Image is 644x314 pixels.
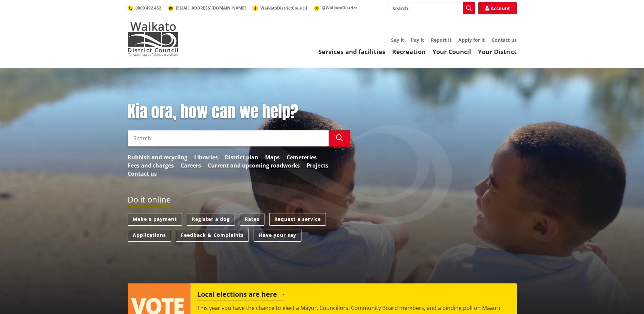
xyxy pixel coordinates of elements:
[176,229,249,242] a: Feedback & Complaints
[492,37,517,43] a: Contact us
[431,37,452,43] a: Report it
[128,102,350,122] h1: Kia ora, how can we help?
[128,130,329,146] input: Search input
[253,5,307,11] a: WaikatoDistrictCouncil
[168,5,246,11] a: [EMAIL_ADDRESS][DOMAIN_NAME]
[128,22,179,56] img: Waikato District Council - Te Kaunihera aa Takiwaa o Waikato
[225,153,258,161] a: District plan
[392,48,426,56] a: Recreation
[128,153,187,161] a: Rubbish and recycling
[176,5,246,11] span: [EMAIL_ADDRESS][DOMAIN_NAME]
[260,5,307,11] span: WaikatoDistrictCouncil
[194,153,218,161] a: Libraries
[128,170,157,178] a: Contact us
[433,48,471,56] a: Your Council
[208,161,300,170] a: Current and upcoming roadworks
[240,213,264,226] a: Rates
[322,5,357,11] span: @WaikatoDistrict
[411,37,424,43] a: Pay it
[197,290,285,300] h2: Local elections are here
[128,213,182,226] a: Make a payment
[287,153,317,161] a: Cemeteries
[128,161,174,170] a: Fees and charges
[391,37,404,43] a: Say it
[187,213,235,226] a: Register a dog
[269,213,326,226] a: Request a service
[128,229,171,242] a: Applications
[135,5,161,11] span: 0800 492 452
[307,161,328,170] a: Projects
[128,195,171,207] h2: Do it online
[458,37,485,43] a: Apply for it
[254,229,301,242] a: Have your say
[128,5,161,11] a: 0800 492 452
[181,161,201,170] a: Careers
[318,48,385,56] a: Services and facilities
[478,2,517,14] a: Account
[265,153,280,161] a: Maps
[478,48,517,56] a: Your District
[388,2,475,14] input: Search input
[314,5,357,11] a: @WaikatoDistrict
